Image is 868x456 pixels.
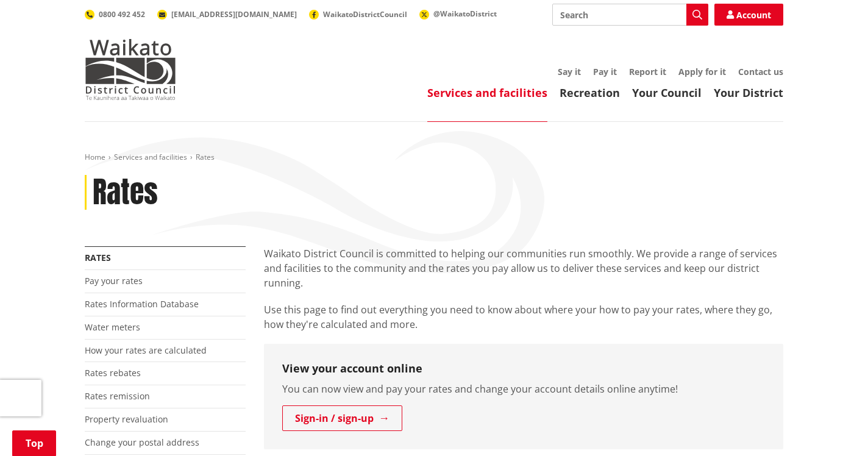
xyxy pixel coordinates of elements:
span: [EMAIL_ADDRESS][DOMAIN_NAME] [171,9,297,20]
a: 0800 492 452 [85,9,145,20]
a: Rates [85,252,111,263]
a: Pay your rates [85,275,143,287]
a: WaikatoDistrictCouncil [309,9,407,20]
p: Use this page to find out everything you need to know about where your how to pay your rates, whe... [264,302,783,332]
nav: breadcrumb [85,152,783,163]
a: Property revaluation [85,413,168,425]
span: WaikatoDistrictCouncil [323,9,407,20]
a: How your rates are calculated [85,344,207,356]
span: 0800 492 452 [99,9,145,20]
a: Change your postal address [85,436,199,448]
a: Home [85,152,105,162]
a: Account [714,4,783,26]
a: Sign-in / sign-up [282,405,402,431]
a: Water meters [85,321,140,333]
p: Waikato District Council is committed to helping our communities run smoothly. We provide a range... [264,246,783,290]
span: @WaikatoDistrict [433,9,497,19]
span: Rates [196,152,215,162]
a: Apply for it [678,66,726,77]
a: Rates remission [85,390,150,402]
a: Rates Information Database [85,298,199,310]
a: Say it [558,66,581,77]
h1: Rates [93,175,158,210]
a: Services and facilities [114,152,187,162]
a: Your District [714,85,783,100]
a: Recreation [560,85,620,100]
img: Waikato District Council - Te Kaunihera aa Takiwaa o Waikato [85,39,176,100]
input: Search input [552,4,708,26]
a: Top [12,430,56,456]
a: [EMAIL_ADDRESS][DOMAIN_NAME] [157,9,297,20]
a: Report it [629,66,666,77]
h3: View your account online [282,362,765,376]
a: Your Council [632,85,702,100]
p: You can now view and pay your rates and change your account details online anytime! [282,382,765,396]
a: @WaikatoDistrict [419,9,497,19]
a: Contact us [738,66,783,77]
a: Rates rebates [85,367,141,379]
a: Pay it [593,66,617,77]
a: Services and facilities [427,85,547,100]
